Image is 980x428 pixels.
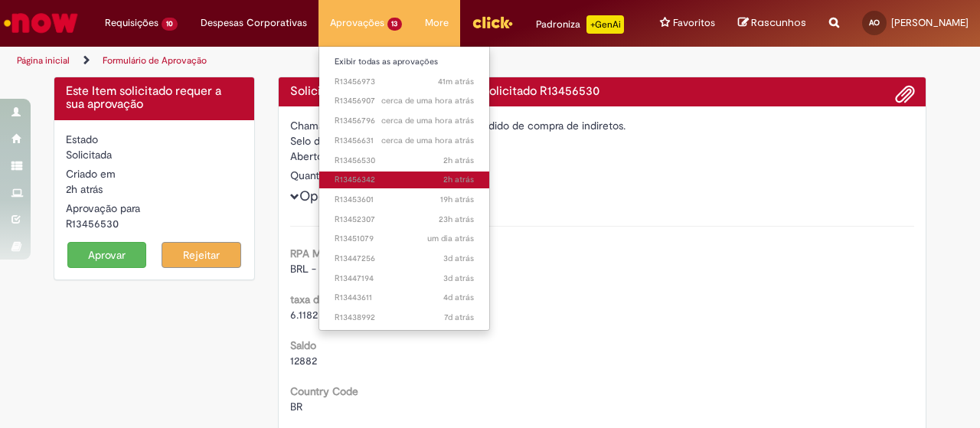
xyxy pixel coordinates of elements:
a: Aberto R13456342 : [319,172,490,188]
time: 28/08/2025 10:11:50 [443,155,474,166]
time: 26/08/2025 09:59:16 [443,273,474,284]
div: 28/08/2025 10:11:50 [66,181,243,197]
span: 3d atrás [443,273,474,284]
a: Aberto R13456973 : [319,74,490,90]
label: Criado em [66,166,116,181]
a: Aberto R13451079 : [319,230,490,247]
h4: Solicitação de aprovação para Item solicitado R13456530 [290,85,915,99]
img: ServiceNow [2,8,80,38]
span: More [425,15,449,31]
span: um dia atrás [427,233,474,244]
span: 12882 [290,354,317,368]
a: Formulário de Aprovação [103,54,207,67]
a: Exibir todas as aprovações [319,54,490,70]
span: BRL - Brazilian Real [290,262,380,276]
a: Aberto R13456796 : [319,113,490,129]
span: 4d atrás [443,292,474,303]
a: Aberto R13438992 : [319,309,490,326]
h4: Este Item solicitado requer a sua aprovação [66,85,243,112]
span: AO [869,18,880,28]
b: RPA Moeda [290,247,345,260]
time: 28/08/2025 11:05:32 [438,76,474,87]
b: Country Code [290,384,358,398]
span: R13456631 [335,135,475,147]
span: 13 [387,18,403,31]
span: R13456530 [335,155,475,167]
span: R13447256 [335,253,475,265]
span: R13456973 [335,76,475,88]
div: Chamado destinado para a geração de pedido de compra de indiretos. [290,118,915,133]
span: R13456342 [335,174,475,186]
span: R13453601 [335,194,475,206]
label: Estado [66,132,98,147]
div: R13456530 [66,216,243,231]
div: Quantidade 1 [290,168,915,183]
span: R13451079 [335,233,475,245]
a: Aberto R13447194 : [319,270,490,287]
a: Aberto R13443611 : [319,289,490,306]
time: 26/08/2025 10:08:50 [443,253,474,264]
a: Aberto R13456530 : [319,152,490,169]
a: Aberto R13452307 : [319,211,490,228]
label: Aberto por [290,149,342,164]
span: R13438992 [335,312,475,324]
span: cerca de uma hora atrás [381,135,474,146]
a: Aberto R13456907 : [319,93,490,109]
span: Aprovações [330,15,384,31]
span: R13456796 [335,115,475,127]
span: BR [290,400,302,413]
span: 6.1182 [290,308,318,322]
span: 2h atrás [443,155,474,166]
a: Página inicial [17,54,70,67]
p: +GenAi [586,15,624,34]
a: Aberto R13453601 : [319,191,490,208]
span: cerca de uma hora atrás [381,115,474,126]
time: 27/08/2025 12:57:44 [439,214,474,225]
time: 27/08/2025 16:33:13 [440,194,474,205]
time: 22/08/2025 10:19:21 [444,312,474,323]
img: click_logo_yellow_360x200.png [472,11,513,34]
span: Rascunhos [751,15,806,30]
span: 3d atrás [443,253,474,264]
div: Padroniza [536,15,624,34]
ul: Trilhas de página [11,47,642,75]
time: 28/08/2025 10:11:50 [66,182,103,196]
span: R13456907 [335,95,475,107]
ul: Aprovações [318,46,491,331]
span: R13443611 [335,292,475,304]
time: 27/08/2025 09:34:31 [427,233,474,244]
span: 2h atrás [443,174,474,185]
span: 10 [162,18,178,31]
span: Favoritos [673,15,715,31]
label: Aprovação para [66,201,140,216]
div: [PERSON_NAME] [290,149,915,168]
span: 7d atrás [444,312,474,323]
b: Saldo [290,338,316,352]
span: 41m atrás [438,76,474,87]
span: cerca de uma hora atrás [381,95,474,106]
div: Solicitada [66,147,243,162]
span: R13447194 [335,273,475,285]
span: 19h atrás [440,194,474,205]
button: Aprovar [67,242,147,268]
span: 23h atrás [439,214,474,225]
time: 28/08/2025 09:46:58 [443,174,474,185]
span: 2h atrás [66,182,103,196]
time: 25/08/2025 11:03:54 [443,292,474,303]
button: Rejeitar [162,242,241,268]
span: [PERSON_NAME] [891,16,969,29]
a: Aberto R13456631 : [319,132,490,149]
span: R13452307 [335,214,475,226]
b: taxa de conversão [290,292,379,306]
div: Selo da bomba de recuperação [290,133,915,149]
a: Rascunhos [738,16,806,31]
span: Requisições [105,15,158,31]
a: Aberto R13447256 : [319,250,490,267]
span: Despesas Corporativas [201,15,307,31]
